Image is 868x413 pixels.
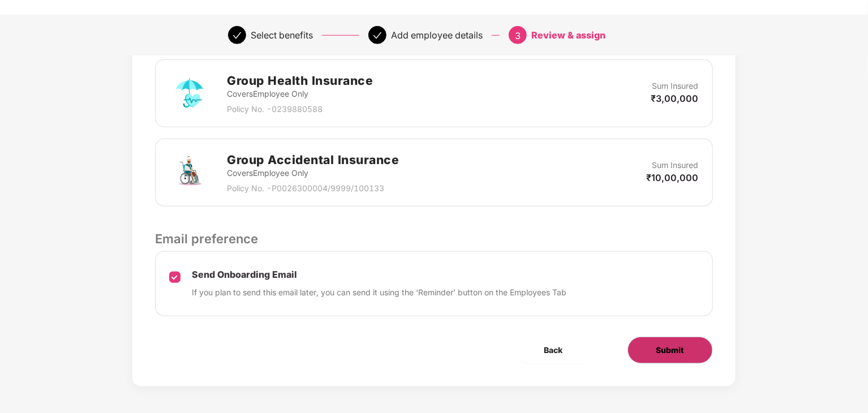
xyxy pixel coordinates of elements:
img: svg+xml;base64,PHN2ZyB4bWxucz0iaHR0cDovL3d3dy53My5vcmcvMjAwMC9zdmciIHdpZHRoPSI3MiIgaGVpZ2h0PSI3Mi... [169,73,210,114]
p: ₹10,00,000 [647,171,699,184]
p: Policy No. - 0239880588 [227,103,373,115]
span: 3 [515,30,521,41]
span: check [373,31,382,40]
p: Send Onboarding Email [192,269,566,281]
p: Sum Insured [652,159,699,171]
p: Sum Insured [652,80,699,92]
div: Add employee details [391,26,483,44]
p: Policy No. - P0026300004/9999/100133 [227,182,399,195]
img: svg+xml;base64,PHN2ZyB4bWxucz0iaHR0cDovL3d3dy53My5vcmcvMjAwMC9zdmciIHdpZHRoPSI3MiIgaGVpZ2h0PSI3Mi... [169,152,210,193]
span: Submit [656,344,684,356]
div: Review & assign [531,26,605,44]
h2: Group Health Insurance [227,71,373,90]
p: Add single employee [34,14,152,28]
button: Back [516,337,591,364]
img: svg+xml;base64,PHN2ZyB4bWxucz0iaHR0cDovL3d3dy53My5vcmcvMjAwMC9zdmciIHdpZHRoPSIzMCIgaGVpZ2h0PSIzMC... [11,12,28,29]
h2: Group Accidental Insurance [227,150,399,169]
span: Back [544,344,563,356]
p: If you plan to send this email later, you can send it using the ‘Reminder’ button on the Employee... [192,286,566,299]
p: ₹3,00,000 [651,92,699,105]
p: Email preference [155,229,712,248]
span: check [233,31,242,40]
div: Select benefits [251,26,313,44]
p: Covers Employee Only [227,167,399,179]
button: Submit [628,337,713,364]
p: Covers Employee Only [227,88,373,100]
